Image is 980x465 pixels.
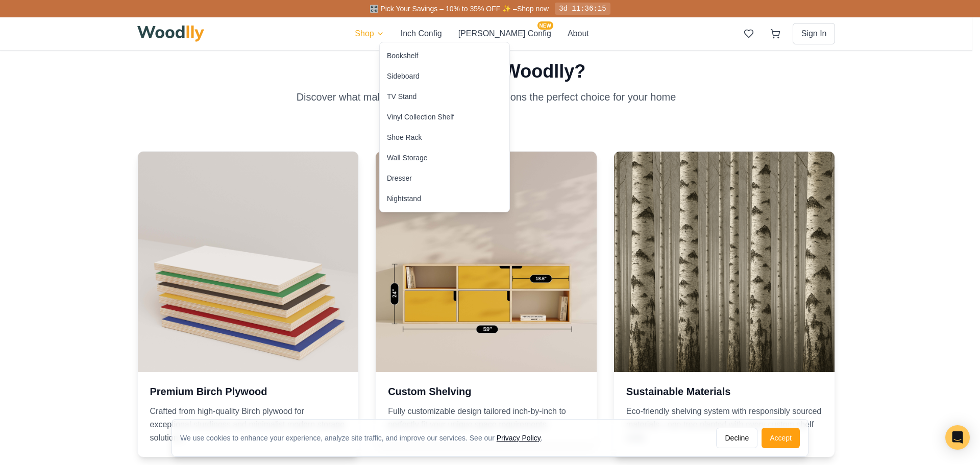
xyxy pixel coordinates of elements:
[387,173,412,183] div: Dresser
[387,193,421,204] div: Nightstand
[387,153,428,163] div: Wall Storage
[387,91,416,102] div: TV Stand
[387,132,422,142] div: Shoe Rack
[387,112,454,122] div: Vinyl Collection Shelf
[379,42,510,212] div: Shop
[387,51,418,61] div: Bookshelf
[387,71,420,81] div: Sideboard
